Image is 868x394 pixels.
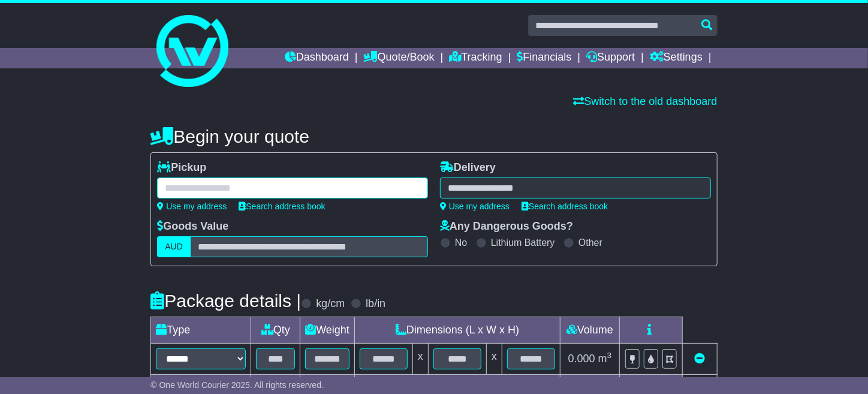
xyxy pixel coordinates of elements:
[694,353,705,365] a: Remove this item
[355,317,560,344] td: Dimensions (L x W x H)
[568,353,595,365] span: 0.000
[157,220,228,233] label: Goods Value
[598,353,612,365] span: m
[586,48,635,68] a: Support
[440,201,510,211] a: Use my address
[251,317,300,344] td: Qty
[366,297,385,311] label: lb/in
[578,237,602,248] label: Other
[316,297,345,311] label: kg/cm
[157,201,227,211] a: Use my address
[560,317,620,344] td: Volume
[150,380,324,390] span: © One World Courier 2025. All rights reserved.
[449,48,502,68] a: Tracking
[440,220,573,233] label: Any Dangerous Goods?
[364,48,435,68] a: Quote/Book
[607,351,612,360] sup: 3
[157,236,191,257] label: AUD
[650,48,703,68] a: Settings
[517,48,571,68] a: Financials
[413,344,429,375] td: x
[300,317,355,344] td: Weight
[151,317,251,344] td: Type
[150,291,301,311] h4: Package details |
[574,95,718,107] a: Switch to the old dashboard
[487,344,502,375] td: x
[440,161,496,175] label: Delivery
[455,237,467,248] label: No
[491,237,555,248] label: Lithium Battery
[285,48,349,68] a: Dashboard
[150,127,717,146] h4: Begin your quote
[239,201,325,211] a: Search address book
[157,161,206,175] label: Pickup
[522,201,608,211] a: Search address book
